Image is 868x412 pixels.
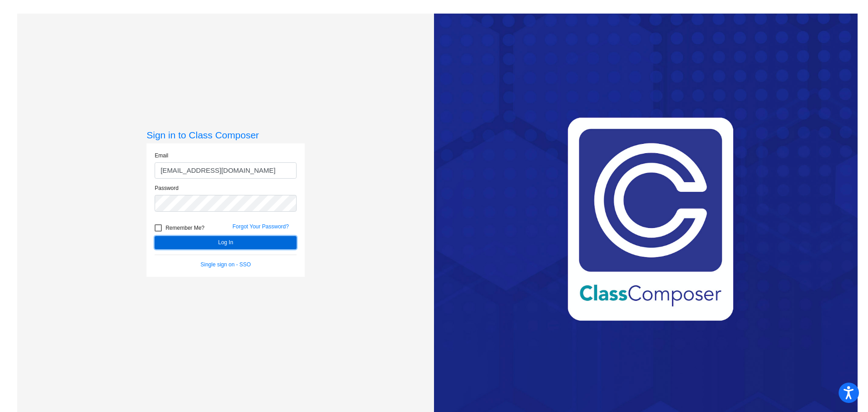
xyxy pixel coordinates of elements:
[201,261,251,268] a: Single sign on - SSO
[155,184,179,192] label: Password
[165,223,204,233] span: Remember Me?
[155,236,297,249] button: Log In
[232,223,289,230] a: Forgot Your Password?
[155,152,168,160] label: Email
[146,129,305,141] h3: Sign in to Class Composer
